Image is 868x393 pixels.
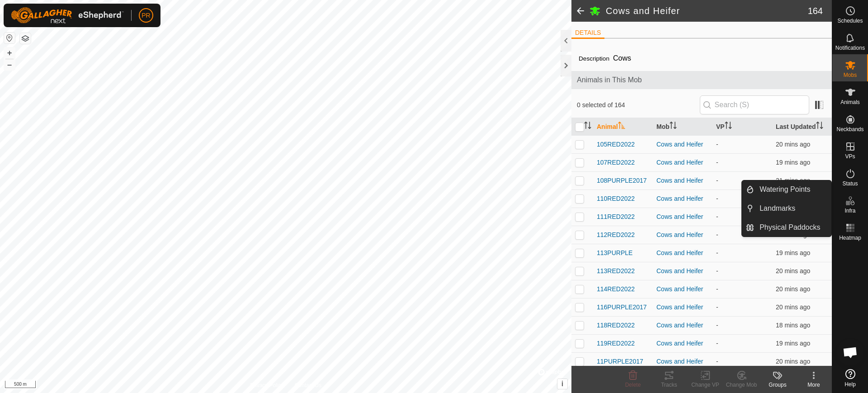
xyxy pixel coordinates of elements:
[597,176,647,185] span: 108PURPLE2017
[776,141,810,148] span: 2 Oct 2025, 6:34 am
[606,5,808,16] h2: Cows and Heifer
[776,303,810,311] span: 2 Oct 2025, 6:35 am
[656,212,709,222] div: Cows and Heifer
[776,249,810,256] span: 2 Oct 2025, 6:36 am
[579,55,609,62] label: Description
[653,118,712,136] th: Mob
[142,11,150,20] span: PR
[11,7,124,24] img: Gallagher Logo
[716,358,718,365] app-display-virtual-paddock-transition: -
[597,158,635,167] span: 107RED2022
[700,95,809,114] input: Search (S)
[808,4,823,18] span: 164
[597,339,635,348] span: 119RED2022
[295,381,321,389] a: Contact Us
[577,75,826,85] span: Animals in This Mob
[593,118,653,136] th: Animal
[4,33,15,43] button: Reset Map
[723,381,759,389] div: Change Mob
[656,321,709,330] div: Cows and Heifer
[656,303,709,312] div: Cows and Heifer
[656,266,709,276] div: Cows and Heifer
[816,123,823,130] p-sorticon: Activate to sort
[776,159,810,166] span: 2 Oct 2025, 6:36 am
[844,72,857,78] span: Mobs
[577,100,700,110] span: 0 selected of 164
[597,194,635,204] span: 110RED2022
[618,123,625,130] p-sorticon: Activate to sort
[250,381,284,389] a: Privacy Policy
[716,322,718,329] app-display-virtual-paddock-transition: -
[776,340,810,347] span: 2 Oct 2025, 6:36 am
[759,203,795,214] span: Landmarks
[656,284,709,294] div: Cows and Heifer
[754,199,831,218] a: Landmarks
[716,213,718,220] app-display-virtual-paddock-transition: -
[832,365,868,391] a: Help
[597,303,647,312] span: 116PURPLE2017
[716,303,718,311] app-display-virtual-paddock-transition: -
[837,18,863,24] span: Schedules
[716,231,718,238] app-display-virtual-paddock-transition: -
[656,339,709,348] div: Cows and Heifer
[712,118,772,136] th: VP
[625,382,641,388] span: Delete
[725,123,732,130] p-sorticon: Activate to sort
[4,59,15,70] button: –
[836,127,863,132] span: Neckbands
[716,267,718,275] app-display-virtual-paddock-transition: -
[776,358,810,365] span: 2 Oct 2025, 6:34 am
[656,140,709,149] div: Cows and Heifer
[840,99,860,105] span: Animals
[776,267,810,275] span: 2 Oct 2025, 6:35 am
[844,208,855,213] span: Infra
[716,249,718,256] app-display-virtual-paddock-transition: -
[776,285,810,293] span: 2 Oct 2025, 6:35 am
[839,235,861,241] span: Heatmap
[776,322,810,329] span: 2 Oct 2025, 6:37 am
[842,181,858,186] span: Status
[656,194,709,204] div: Cows and Heifer
[597,321,635,330] span: 118RED2022
[837,339,864,366] div: Open chat
[597,266,635,276] span: 113RED2022
[561,380,563,388] span: i
[742,218,831,237] li: Physical Paddocks
[835,45,865,51] span: Notifications
[557,379,567,389] button: i
[716,340,718,347] app-display-virtual-paddock-transition: -
[597,212,635,222] span: 111RED2022
[656,357,709,366] div: Cows and Heifer
[716,285,718,293] app-display-virtual-paddock-transition: -
[716,159,718,166] app-display-virtual-paddock-transition: -
[4,47,15,58] button: +
[656,248,709,258] div: Cows and Heifer
[844,382,856,387] span: Help
[776,231,810,238] span: 2 Oct 2025, 6:34 am
[716,177,718,184] app-display-virtual-paddock-transition: -
[776,177,810,184] span: 2 Oct 2025, 6:34 am
[597,357,643,366] span: 11PURPLE2017
[716,195,718,202] app-display-virtual-paddock-transition: -
[571,28,604,39] li: DETAILS
[759,222,820,233] span: Physical Paddocks
[845,154,855,159] span: VPs
[656,176,709,185] div: Cows and Heifer
[670,123,677,130] p-sorticon: Activate to sort
[687,381,723,389] div: Change VP
[20,33,31,44] button: Map Layers
[597,230,635,240] span: 112RED2022
[584,123,591,130] p-sorticon: Activate to sort
[742,199,831,218] li: Landmarks
[754,218,831,237] a: Physical Paddocks
[597,248,632,258] span: 113PURPLE
[772,118,832,136] th: Last Updated
[716,141,718,148] app-display-virtual-paddock-transition: -
[597,140,635,149] span: 105RED2022
[742,180,831,199] li: Watering Points
[597,284,635,294] span: 114RED2022
[754,180,831,199] a: Watering Points
[651,381,687,389] div: Tracks
[656,158,709,167] div: Cows and Heifer
[759,184,810,195] span: Watering Points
